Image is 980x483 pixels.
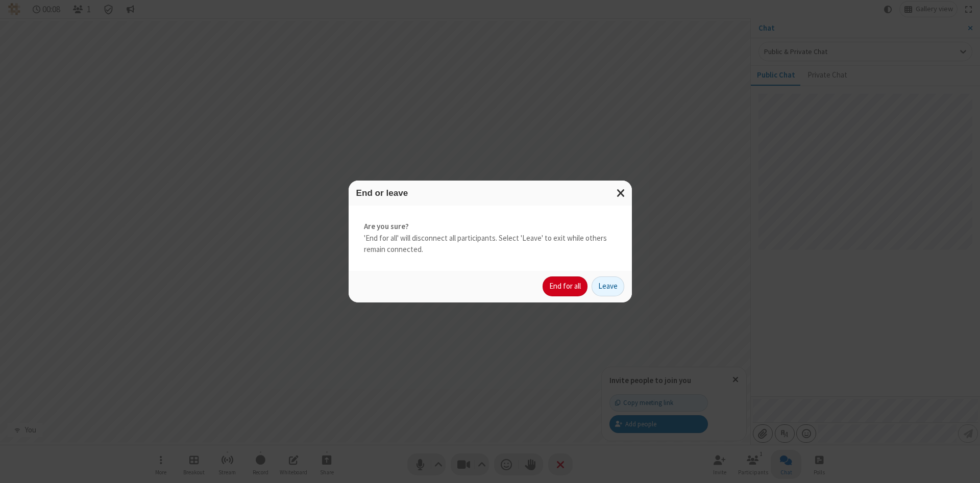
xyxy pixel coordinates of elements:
[349,206,632,271] div: 'End for all' will disconnect all participants. Select 'Leave' to exit while others remain connec...
[592,276,624,297] button: Leave
[356,188,624,198] h3: End or leave
[543,276,587,297] button: End for all
[610,181,632,206] button: Close modal
[364,221,617,233] strong: Are you sure?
